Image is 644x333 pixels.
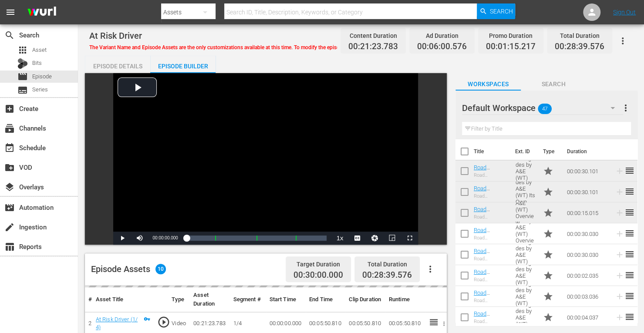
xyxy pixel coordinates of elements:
span: Promo [543,208,553,218]
div: Road Renegades Channel ID 2 [474,277,509,283]
button: Fullscreen [401,232,418,245]
span: 00:30:00.000 [293,270,343,280]
a: Road Renegades by A&E (WT) Parking Wars 30 [474,248,506,280]
button: Picture-in-Picture [383,232,401,245]
button: Playback Rate [331,232,348,245]
td: 00:00:04.037 [563,307,611,328]
span: 10 [155,264,166,274]
th: Asset Title [92,287,154,312]
th: # [85,287,92,312]
th: Ext. ID [510,139,538,164]
div: Bits [17,58,28,69]
span: Workspaces [455,79,521,90]
th: Segment # [229,287,266,312]
td: Road Renegades by A&E (WT) Channel ID 3 [512,286,539,307]
td: 00:00:30.101 [563,182,611,202]
svg: Add to Episode [615,271,624,280]
td: 00:00:02.035 [563,265,611,286]
span: 00:21:23.783 [348,42,398,52]
span: reorder [624,312,635,322]
a: Road Renegades by A&E (WT) Its Own Channel 30 [474,185,504,218]
span: reorder [624,291,635,301]
span: reorder [624,270,635,280]
span: 00:00:00.000 [152,235,178,240]
svg: Add to Episode [615,187,624,197]
span: 47 [538,100,552,118]
svg: Add to Episode [615,250,624,259]
td: Road Renegades by A&E (WT) Its Own Channel 30 [512,182,539,202]
th: Duration [562,139,614,164]
td: 00:00:03.036 [563,286,611,307]
span: Asset [32,46,47,54]
svg: Add to Episode [615,313,624,322]
button: Search [477,3,515,19]
button: Captions [348,232,366,245]
span: Channels [4,123,15,134]
span: Promo [543,291,553,302]
div: Road Renegades by A&E (WT) Parking Wars 30 [474,256,509,262]
div: Episode Builder [150,56,216,77]
div: Road Renegades by A&E (WT) Its Own Channel 30 [474,193,509,199]
th: End Time [306,287,345,312]
span: 00:01:15.217 [486,42,536,52]
td: Road Renegades by A&E (WT) Channel ID 4 [512,307,539,328]
span: Bits [32,59,42,67]
div: Progress Bar [187,235,327,241]
span: 00:28:39.576 [555,42,604,52]
td: Road Renegades by A&E (WT) Parking Wars 30 [512,244,539,265]
span: Promo [543,270,553,281]
span: 00:06:00.576 [417,42,467,52]
div: Road Renegades by A&E (WT) Overview Gnarly 30 [474,235,509,241]
button: Jump To Time [366,232,383,245]
span: Schedule [4,143,15,153]
span: Series [32,85,48,94]
span: VOD [4,162,15,173]
a: Road Renegades by A&E (WT) Overview Cutdown Gnarly 15 [474,206,504,245]
th: Clip Duration [345,287,385,312]
a: Road Renegades by A&E (WT) Overview Gnarly 30 [474,227,504,259]
div: Total Duration [362,258,412,270]
span: Promo [543,187,553,197]
div: Episode Assets [91,264,166,274]
span: Ingestion [4,222,15,232]
span: Automation [4,202,15,213]
span: The Variant Name and Episode Assets are the only customizations available at this time. To modify... [89,44,446,50]
span: Asset [17,45,28,55]
div: Target Duration [293,258,343,270]
a: Road Renegades Channel ID 3 [474,289,505,309]
span: Reports [4,242,15,252]
span: Series [17,85,28,95]
td: 00:00:30.030 [563,244,611,265]
div: Road Renegades Channel ID 4 [474,319,509,324]
td: Road Renegades by A&E (WT) Channel ID 2 [512,265,539,286]
span: reorder [624,249,635,259]
img: ans4CAIJ8jUAAAAAAAAAAAAAAAAAAAAAAAAgQb4GAAAAAAAAAAAAAAAAAAAAAAAAJMjXAAAAAAAAAAAAAAAAAAAAAAAAgAT5G... [21,2,63,23]
button: Episode Details [85,56,150,73]
span: Search [490,3,513,19]
div: Video Player [113,73,418,245]
th: Start Time [266,287,306,312]
button: Play [113,232,131,245]
svg: Add to Episode [615,208,624,218]
div: Total Duration [555,30,604,42]
span: Create [4,104,15,114]
td: Road Renegades by A&E (WT) Overview Gnarly 30 [512,223,539,244]
a: At Risk Driver (1/4) [96,316,138,331]
button: Episode Builder [150,56,216,73]
span: Promo [543,166,553,176]
th: Type [168,287,190,312]
span: Promo [543,249,553,260]
td: 00:00:30.030 [563,223,611,244]
span: menu [5,7,16,17]
span: Episode [32,72,52,81]
a: Sign Out [613,9,636,16]
svg: Add to Episode [615,292,624,301]
td: 00:00:15.015 [563,202,611,223]
span: Overlays [4,182,15,192]
span: reorder [624,228,635,239]
span: 00:28:39.576 [362,270,412,280]
td: 00:00:30.101 [563,161,611,182]
div: Road Renegades by A&E (WT) Overview Cutdown Gnarly 15 [474,214,509,220]
span: reorder [624,207,635,218]
button: more_vert [620,98,631,118]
